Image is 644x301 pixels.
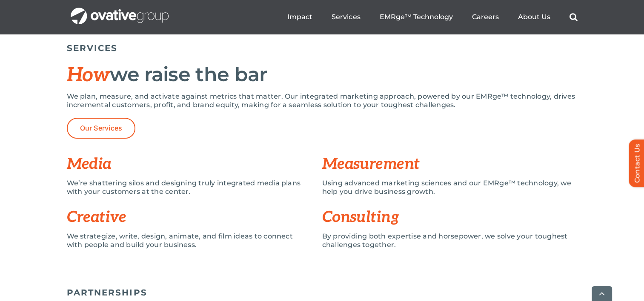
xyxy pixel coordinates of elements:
[80,124,123,132] span: Our Services
[67,118,136,139] a: Our Services
[322,156,578,173] h3: Measurement
[67,43,578,53] h5: SERVICES
[67,179,309,196] p: We’re shattering silos and designing truly integrated media plans with your customers at the center.
[322,232,578,249] p: By providing both expertise and horsepower, we solve your toughest challenges together.
[67,64,578,86] h2: we raise the bar
[379,13,452,21] a: EMRge™ Technology
[67,63,110,87] span: How
[67,287,578,298] h5: PARTNERSHIPS
[518,13,550,21] a: About Us
[67,232,309,249] p: We strategize, write, design, animate, and film ideas to connect with people and build your busin...
[67,209,322,226] h3: Creative
[71,7,169,15] a: OG_Full_horizontal_WHT
[322,179,578,196] p: Using advanced marketing sciences and our EMRge™ technology, we help you drive business growth.
[332,13,360,21] a: Services
[287,3,577,31] nav: Menu
[569,13,577,21] a: Search
[322,209,578,226] h3: Consulting
[67,92,578,109] p: We plan, measure, and activate against metrics that matter. Our integrated marketing approach, po...
[287,13,312,21] a: Impact
[67,156,322,173] h3: Media
[472,13,498,21] a: Careers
